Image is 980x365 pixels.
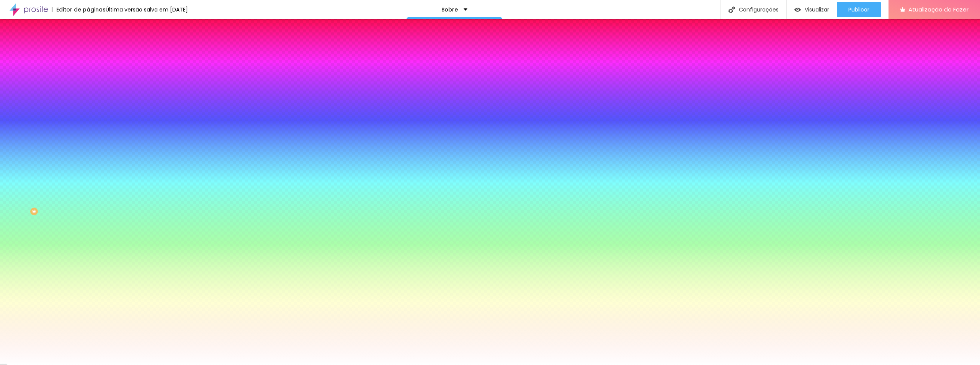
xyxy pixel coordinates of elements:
[56,6,106,13] font: Editor de páginas
[805,6,829,13] font: Visualizar
[794,7,801,13] img: view-1.svg
[787,2,837,17] button: Visualizar
[908,5,969,13] font: Atualização do Fazer
[848,6,869,13] font: Publicar
[837,2,881,17] button: Publicar
[441,6,458,13] font: Sobre
[728,7,735,13] img: Ícone
[739,6,779,13] font: Configurações
[106,6,188,13] font: Última versão salva em [DATE]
